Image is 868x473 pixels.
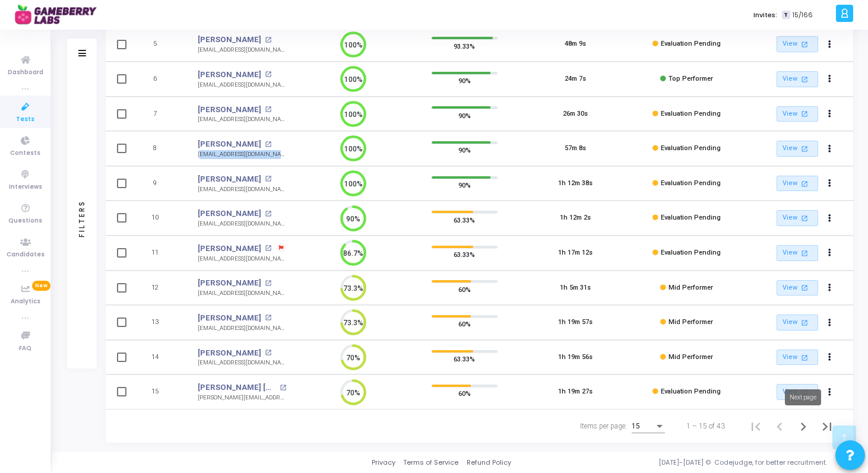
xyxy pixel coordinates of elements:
span: 63.33% [454,214,475,226]
span: Interviews [9,182,42,192]
div: 1 – 15 of 43 [686,421,725,431]
a: [PERSON_NAME] [198,312,261,324]
a: [PERSON_NAME] [198,69,261,81]
div: 1h 12m 38s [558,179,593,189]
span: 90% [458,179,471,191]
div: [EMAIL_ADDRESS][DOMAIN_NAME] [198,185,286,194]
span: Tests [16,115,34,125]
td: 11 [135,236,186,271]
a: Privacy [372,458,395,468]
div: 1h 12m 2s [560,213,591,223]
span: Evaluation Pending [661,144,721,152]
div: 1h 19m 27s [558,387,593,397]
a: [PERSON_NAME] [198,277,261,289]
span: 90% [458,75,471,87]
mat-icon: open_in_new [799,318,809,328]
a: [PERSON_NAME] [PERSON_NAME] [198,382,276,393]
span: 63.33% [454,249,475,261]
div: [EMAIL_ADDRESS][DOMAIN_NAME] [198,81,286,90]
td: 6 [135,62,186,97]
div: Items per page: [580,421,627,431]
a: View [777,176,818,192]
mat-icon: open_in_new [265,245,271,252]
a: [PERSON_NAME] [198,138,261,150]
mat-icon: open_in_new [265,350,271,356]
button: Actions [822,384,838,401]
td: 5 [135,27,186,62]
a: [PERSON_NAME] [198,104,261,116]
button: Actions [822,71,838,88]
div: [EMAIL_ADDRESS][DOMAIN_NAME] [198,289,286,298]
span: Dashboard [8,68,43,78]
img: logo [15,3,104,27]
div: [PERSON_NAME][EMAIL_ADDRESS][PERSON_NAME][DOMAIN_NAME] [198,393,286,402]
span: 60% [458,283,471,295]
div: Next page [785,389,821,405]
mat-icon: open_in_new [265,71,271,78]
mat-icon: open_in_new [799,144,809,154]
td: 7 [135,97,186,132]
a: View [777,106,818,122]
mat-icon: open_in_new [799,282,809,293]
div: 1h 5m 31s [560,283,591,293]
a: View [777,36,818,52]
mat-icon: open_in_new [799,248,809,258]
td: 9 [135,166,186,201]
a: [PERSON_NAME] [198,34,261,46]
span: 60% [458,318,471,330]
a: [PERSON_NAME] [198,173,261,185]
mat-icon: open_in_new [799,39,809,49]
span: T [782,11,790,20]
span: Candidates [7,250,45,260]
div: 1h 17m 12s [558,248,593,258]
div: [EMAIL_ADDRESS][DOMAIN_NAME] [198,255,286,264]
td: 12 [135,271,186,306]
a: View [777,245,818,261]
span: Evaluation Pending [661,388,721,395]
div: [EMAIL_ADDRESS][DOMAIN_NAME] [198,46,286,55]
span: Evaluation Pending [661,179,721,187]
span: 15 [632,422,640,430]
mat-icon: open_in_new [799,213,809,223]
span: Top Performer [669,75,713,82]
mat-icon: open_in_new [265,176,271,182]
div: 57m 8s [565,144,586,154]
mat-icon: open_in_new [799,179,809,189]
span: 90% [458,144,471,156]
mat-icon: open_in_new [799,353,809,363]
a: View [777,210,818,226]
span: 93.33% [454,40,475,52]
div: 1h 19m 57s [558,318,593,328]
td: 14 [135,340,186,375]
button: Previous page [768,414,791,438]
mat-icon: open_in_new [265,280,271,287]
span: Evaluation Pending [661,214,721,221]
a: View [777,71,818,87]
td: 13 [135,305,186,340]
span: Mid Performer [669,284,713,291]
mat-icon: open_in_new [265,315,271,321]
mat-icon: open_in_new [265,106,271,113]
div: 1h 19m 56s [558,353,593,363]
span: 90% [458,109,471,121]
span: 15/166 [793,10,813,20]
span: Mid Performer [669,353,713,361]
button: Next page [791,414,815,438]
a: View [777,315,818,331]
td: 10 [135,201,186,236]
label: Invites: [753,10,777,20]
div: 26m 30s [563,109,588,119]
button: Last page [815,414,839,438]
span: 63.33% [454,353,475,365]
div: Filters [77,153,87,284]
mat-icon: open_in_new [265,141,271,148]
td: 15 [135,374,186,409]
button: Actions [822,315,838,331]
div: [EMAIL_ADDRESS][DOMAIN_NAME] [198,220,286,228]
a: View [777,280,818,296]
mat-icon: open_in_new [799,74,809,84]
div: 24m 7s [565,74,586,84]
span: New [32,281,50,291]
button: Actions [822,280,838,296]
span: Contests [10,148,40,158]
